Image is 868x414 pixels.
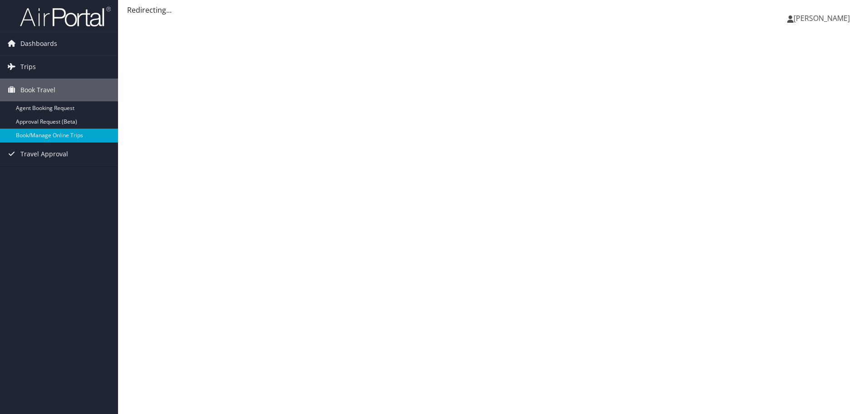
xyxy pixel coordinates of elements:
[787,5,859,32] a: [PERSON_NAME]
[20,55,36,78] span: Trips
[794,13,850,23] span: [PERSON_NAME]
[20,6,111,27] img: airportal-logo.png
[127,5,859,15] div: Redirecting...
[20,143,68,165] span: Travel Approval
[20,32,57,55] span: Dashboards
[20,79,55,101] span: Book Travel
